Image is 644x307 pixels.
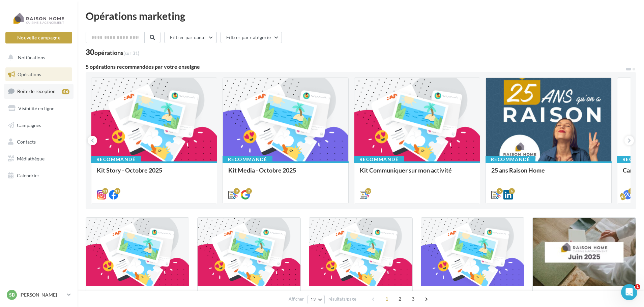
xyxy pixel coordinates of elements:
[246,188,252,194] div: 2
[635,284,640,289] span: 1
[97,167,211,180] div: Kit Story - Octobre 2025
[621,284,637,300] iframe: Intercom live chat
[4,67,74,82] a: Opérations
[394,294,405,304] span: 2
[4,118,74,132] a: Campagnes
[228,167,343,180] div: Kit Media - Octobre 2025
[223,156,272,163] div: Recommandé
[86,64,625,69] div: 5 opérations recommandées par votre enseigne
[17,122,41,128] span: Campagnes
[328,296,356,302] span: résultats/page
[509,188,515,194] div: 6
[628,188,634,194] div: 3
[18,105,54,111] span: Visibilité en ligne
[354,156,404,163] div: Recommandé
[234,188,240,194] div: 9
[9,291,15,298] span: Sb
[18,55,45,60] span: Notifications
[4,135,74,149] a: Contacts
[4,168,74,183] a: Calendrier
[4,51,71,65] button: Notifications
[91,156,141,163] div: Recommandé
[491,167,606,180] div: 25 ans Raison Home
[311,297,316,302] span: 12
[408,294,418,304] span: 3
[221,32,282,43] button: Filtrer par catégorie
[4,84,74,98] a: Boîte de réception46
[17,139,36,145] span: Contacts
[5,288,72,301] a: Sb [PERSON_NAME]
[289,296,304,302] span: Afficher
[4,101,74,116] a: Visibilité en ligne
[4,152,74,166] a: Médiathèque
[17,88,56,94] span: Boîte de réception
[18,71,41,77] span: Opérations
[94,50,139,56] div: opérations
[86,11,636,21] div: Opérations marketing
[123,50,139,56] span: (sur 31)
[381,294,392,304] span: 1
[497,188,503,194] div: 6
[102,188,108,194] div: 11
[360,167,474,180] div: Kit Communiquer sur mon activité
[308,295,325,304] button: 12
[86,49,139,56] div: 30
[5,32,72,43] button: Nouvelle campagne
[17,156,45,161] span: Médiathèque
[114,188,120,194] div: 11
[164,32,217,43] button: Filtrer par canal
[365,188,371,194] div: 12
[62,89,69,94] div: 46
[17,173,39,178] span: Calendrier
[486,156,535,163] div: Recommandé
[20,291,64,298] p: [PERSON_NAME]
